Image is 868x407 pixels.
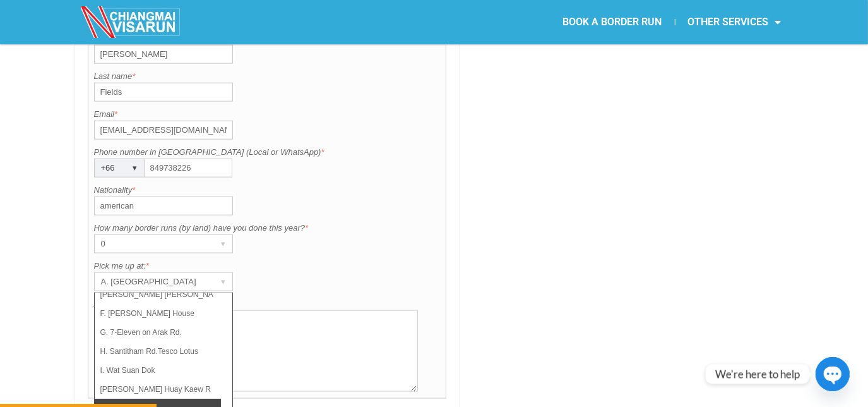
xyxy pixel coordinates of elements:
[675,8,794,37] a: OTHER SERVICES
[95,342,221,361] li: H. Santitham Rd.Tesco Lotus
[215,273,232,291] div: ▾
[95,159,120,177] div: +66
[95,273,208,291] div: A. [GEOGRAPHIC_DATA]
[94,260,441,272] label: Pick me up at:
[95,323,221,342] li: G. 7-Eleven on Arak Rd.
[94,184,441,197] label: Nationality
[95,304,221,323] li: F. [PERSON_NAME] House
[94,298,441,310] label: Additional request if any
[95,235,208,253] div: 0
[95,285,221,304] li: [PERSON_NAME] [PERSON_NAME] (Thapae)
[94,146,441,159] label: Phone number in [GEOGRAPHIC_DATA] (Local or WhatsApp)
[94,70,441,83] label: Last name
[95,380,221,399] li: [PERSON_NAME] Huay Kaew Rd. [GEOGRAPHIC_DATA]
[94,108,441,121] label: Email
[434,8,794,37] nav: Menu
[126,159,144,177] div: ▾
[550,8,675,37] a: BOOK A BORDER RUN
[94,222,441,234] label: How many border runs (by land) have you done this year?
[95,361,221,380] li: I. Wat Suan Dok
[215,235,232,253] div: ▾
